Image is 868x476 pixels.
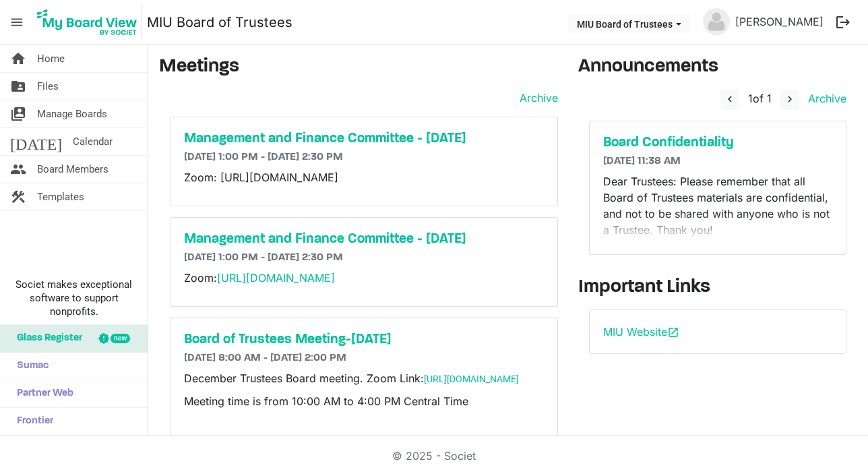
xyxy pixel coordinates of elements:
a: Archive [803,92,846,105]
span: Partner Web [10,380,73,407]
a: [PERSON_NAME] [730,8,829,35]
span: switch_account [10,100,26,127]
span: Calendar [73,128,113,155]
p: December Trustees Board meeting. Zoom Link: [184,370,544,386]
img: My Board View Logo [33,5,142,39]
span: Glass Register [10,325,82,352]
h3: Meetings [159,56,558,79]
span: Files [37,73,59,100]
span: Societ makes exceptional software to support nonprofits. [6,278,142,318]
span: menu [4,9,30,35]
div: new [111,334,130,343]
a: MIU Board of Trustees [147,9,292,36]
span: home [10,45,26,72]
a: Archive [514,90,558,106]
h6: [DATE] 1:00 PM - [DATE] 2:30 PM [184,251,544,264]
a: My Board View Logo [33,5,147,39]
span: Sumac [10,353,49,380]
button: navigate_before [720,90,739,110]
button: MIU Board of Trustees dropdownbutton [568,14,690,33]
span: open_in_new [667,326,679,338]
a: Board Confidentiality [603,135,832,151]
span: Zoom: [URL][DOMAIN_NAME] [184,171,338,184]
span: folder_shared [10,73,26,100]
span: Board Members [37,156,108,183]
span: Home [37,45,65,72]
a: © 2025 - Societ [392,449,476,463]
h6: [DATE] 8:00 AM - [DATE] 2:00 PM [184,352,544,365]
span: navigate_before [724,93,736,105]
span: navigate_next [784,93,796,105]
span: Manage Boards [37,100,107,127]
span: 1 [748,92,753,105]
span: Templates [37,183,84,210]
button: logout [829,8,857,36]
span: construction [10,183,26,210]
p: Dear Trustees: Please remember that all Board of Trustees materials are confidential, and not to ... [603,173,832,238]
span: Meeting time is from 10:00 AM to 4:00 PM Central Time [184,394,468,408]
a: Management and Finance Committee - [DATE] [184,231,544,247]
span: of 1 [748,92,772,105]
a: MIU Websiteopen_in_new [603,325,679,338]
img: no-profile-picture.svg [703,8,730,35]
a: [URL][DOMAIN_NAME] [424,374,519,384]
span: Zoom: [184,271,335,285]
a: [URL][DOMAIN_NAME] [217,271,335,285]
button: navigate_next [780,90,799,110]
h3: Announcements [578,56,857,79]
span: people [10,156,26,183]
span: [DATE] 11:38 AM [603,156,681,167]
h3: Important Links [578,276,857,299]
h6: [DATE] 1:00 PM - [DATE] 2:30 PM [184,151,544,164]
a: Board of Trustees Meeting-[DATE] [184,332,544,348]
span: Frontier [10,408,53,435]
span: [DATE] [10,128,62,155]
a: Management and Finance Committee - [DATE] [184,131,544,147]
